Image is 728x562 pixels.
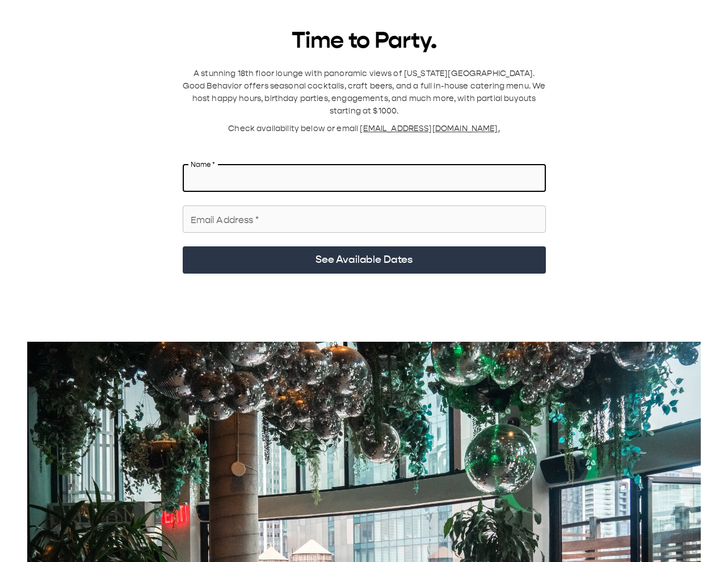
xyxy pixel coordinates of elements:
[228,124,360,133] span: Check availability below or email
[183,27,546,54] h1: Time to Party.
[360,124,499,133] span: [EMAIL_ADDRESS][DOMAIN_NAME].
[183,246,546,274] button: See Available Dates
[191,160,215,169] label: Name
[183,68,546,118] p: A stunning 18th floor lounge with panoramic views of [US_STATE][GEOGRAPHIC_DATA]. Good Behavior o...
